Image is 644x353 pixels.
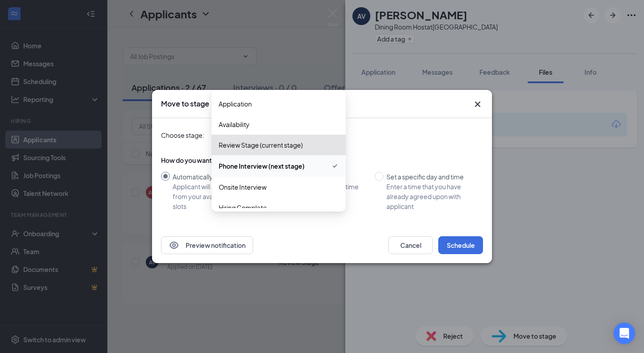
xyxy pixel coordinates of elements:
svg: Cross [472,99,483,110]
button: Cancel [388,236,433,254]
span: Choose stage: [161,130,204,140]
span: Phone Interview (next stage) [219,161,305,171]
button: EyePreview notification [161,236,253,254]
div: How do you want to schedule time with the applicant? [161,156,483,165]
svg: Checkmark [331,161,339,171]
span: Application [219,99,252,109]
svg: Eye [169,240,179,251]
div: Enter a time that you have already agreed upon with applicant [386,182,476,211]
span: Hiring Complete [219,203,267,213]
h3: Move to stage [161,99,209,109]
span: Availability [219,119,250,129]
button: Close [472,99,483,110]
div: Automatically [173,172,243,182]
div: Set a specific day and time [386,172,476,182]
div: Open Intercom Messenger [614,323,635,344]
span: Review Stage (current stage) [219,140,303,150]
div: Applicant will select from your available time slots [173,182,243,211]
button: Schedule [438,236,483,254]
span: Onsite Interview [219,182,267,192]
